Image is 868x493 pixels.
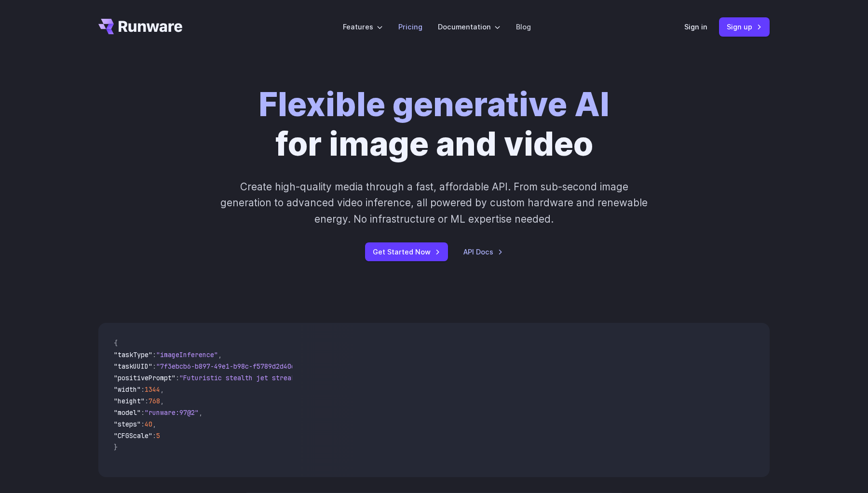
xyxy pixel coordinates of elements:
span: "Futuristic stealth jet streaking through a neon-lit cityscape with glowing purple exhaust" [179,373,530,382]
span: , [152,420,156,428]
span: : [141,408,145,417]
a: Get Started Now [365,242,448,261]
strong: Flexible generative AI [258,84,610,124]
span: "runware:97@2" [145,408,199,417]
a: Go to / [98,19,182,34]
span: 40 [145,420,152,428]
span: 1344 [145,385,160,394]
span: : [152,431,156,440]
span: "taskUUID" [114,362,152,371]
span: "taskType" [114,350,152,359]
h1: for image and video [258,85,610,163]
span: "width" [114,385,141,394]
span: "imageInference" [156,350,218,359]
span: } [114,443,118,452]
span: : [176,373,179,382]
span: "model" [114,408,141,417]
span: , [160,385,164,394]
span: : [141,420,145,428]
a: Pricing [398,21,422,32]
span: "CFGScale" [114,431,152,440]
span: , [218,350,222,359]
span: "height" [114,397,145,405]
span: , [199,408,203,417]
span: "7f3ebcb6-b897-49e1-b98c-f5789d2d40d7" [156,362,303,371]
span: : [152,350,156,359]
a: Blog [516,21,531,32]
p: Create high-quality media through a fast, affordable API. From sub-second image generation to adv... [219,179,649,227]
span: "positivePrompt" [114,373,176,382]
span: { [114,339,118,347]
label: Documentation [438,21,501,32]
span: 768 [149,397,160,405]
span: : [152,362,156,371]
label: Features [343,21,383,32]
a: Sign up [719,17,770,36]
a: API Docs [463,246,503,257]
span: : [145,397,149,405]
span: 5 [156,431,160,440]
span: , [160,397,164,405]
span: "steps" [114,420,141,428]
a: Sign in [684,21,707,32]
span: : [141,385,145,394]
